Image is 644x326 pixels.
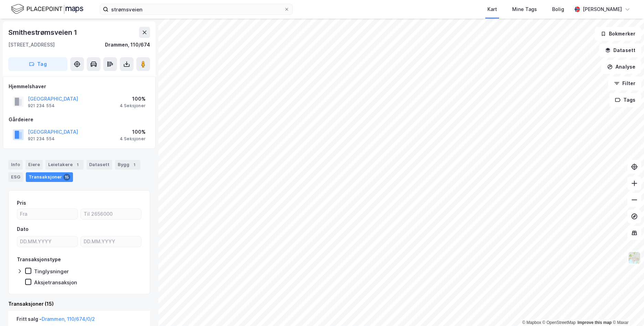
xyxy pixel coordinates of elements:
div: Drammen, 110/674 [105,41,150,49]
a: OpenStreetMap [542,320,576,325]
div: Gårdeiere [9,115,150,124]
div: ESG [8,172,23,182]
input: Søk på adresse, matrikkel, gårdeiere, leietakere eller personer [108,4,284,14]
div: 1 [74,161,81,168]
div: Leietakere [45,160,84,170]
button: Filter [608,77,641,90]
div: Info [8,160,23,170]
div: Mine Tags [512,5,537,13]
button: Tag [8,57,67,71]
button: Analyse [601,60,641,74]
div: Kart [487,5,497,13]
div: 4 Seksjoner [120,136,146,142]
button: Datasett [599,43,641,57]
input: Fra [17,209,77,219]
div: 1 [131,161,138,168]
div: 100% [120,128,146,136]
div: Transaksjonstype [17,255,61,264]
img: logo.f888ab2527a4732fd821a326f86c7f29.svg [11,3,83,15]
div: Hjemmelshaver [9,82,150,91]
input: Til 2656000 [81,209,141,219]
div: Bygg [115,160,140,170]
div: Transaksjoner (15) [8,300,150,308]
div: 15 [63,174,70,181]
div: Dato [17,225,29,233]
div: Fritt salg - [17,315,95,326]
div: Tinglysninger [34,268,69,275]
div: [STREET_ADDRESS] [8,41,55,49]
div: Eiere [25,160,43,170]
iframe: Chat Widget [610,293,644,326]
div: [PERSON_NAME] [583,5,622,13]
input: DD.MM.YYYY [81,236,141,247]
div: 921 234 554 [28,103,55,109]
a: Improve this map [578,320,612,325]
button: Tags [609,93,641,107]
div: 921 234 554 [28,136,55,142]
div: Datasett [86,160,112,170]
input: DD.MM.YYYY [17,236,77,247]
div: Bolig [552,5,564,13]
div: 4 Seksjoner [120,103,146,109]
div: Kontrollprogram for chat [610,293,644,326]
div: Transaksjoner [26,172,73,182]
img: Z [628,251,641,264]
div: Smithestrømsveien 1 [8,27,78,38]
a: Mapbox [522,320,541,325]
div: Aksjetransaksjon [34,279,77,286]
div: Pris [17,199,26,207]
div: 100% [120,95,146,103]
a: Drammen, 110/674/0/2 [42,316,95,322]
button: Bokmerker [595,27,641,41]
